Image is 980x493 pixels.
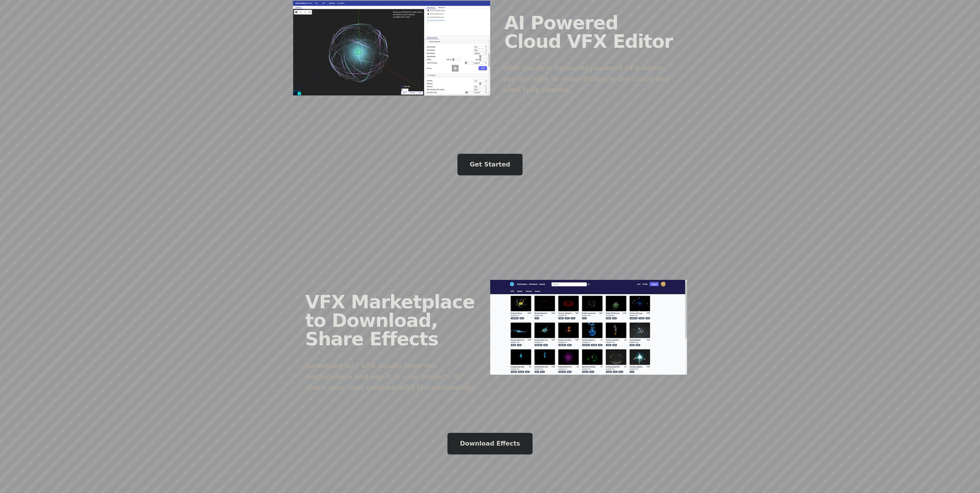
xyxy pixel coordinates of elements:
h2: VFX Marketplace to Download, Share Effects [305,293,478,348]
img: editor [490,280,687,375]
div: With the first online AI powered VFX editor, you are able to store things in the cloud and work f... [503,63,675,95]
div: Download 3d / VFX assets from the marketplace and use it in your project. Or share your own creat... [305,360,478,393]
a: Get Started [457,154,523,175]
h2: AI Powered Cloud VFX Editor [504,13,673,50]
a: Download Effects [447,433,532,454]
img: VFX Editor [293,1,490,96]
